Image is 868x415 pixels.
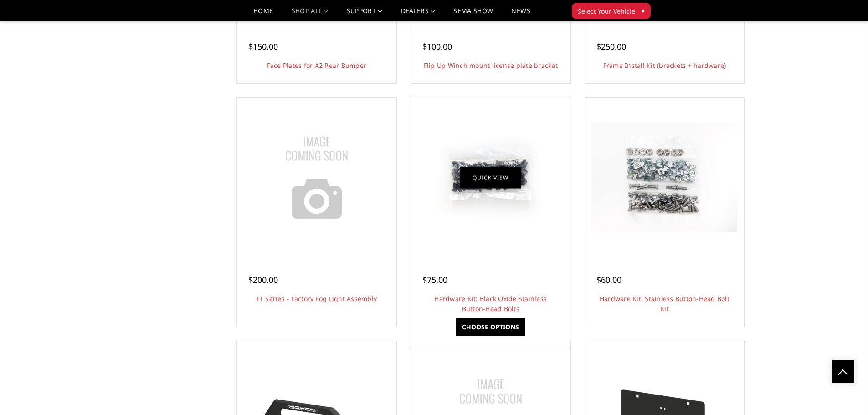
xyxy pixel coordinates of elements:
span: Select Your Vehicle [578,6,635,16]
a: News [511,8,530,21]
span: $100.00 [422,41,452,52]
a: FT Series - Factory Fog Light Assembly [257,294,377,303]
a: Quick view [460,167,521,188]
a: A2 Front A2L Front [587,100,742,255]
a: Hardware Kit: Stainless Button-Head Bolt Kit [600,294,729,313]
a: shop all [292,8,329,21]
a: Click to Top [832,360,854,383]
a: Dealers [401,8,436,21]
a: SEMA Show [453,8,493,21]
a: Choose Options [456,318,525,336]
iframe: Chat Widget [822,371,868,415]
a: Hardware Kit: Black Oxide Stainless Button-Head Bolts [434,294,547,313]
span: $250.00 [596,41,626,52]
a: Face Plates for A2 Rear Bumper [267,61,367,70]
span: ▾ [642,6,645,15]
span: $200.00 [248,274,278,285]
a: Home [253,8,273,21]
span: $60.00 [596,274,621,285]
a: Frame Install Kit (brackets + hardware) [603,61,726,70]
a: Flip Up Winch mount license plate bracket [424,61,558,70]
img: Hardware Kit: Black Oxide Stainless Button-Head Bolts [418,123,564,232]
button: Select Your Vehicle [572,3,651,19]
span: $150.00 [248,41,278,52]
span: $75.00 [422,274,447,285]
a: Support [347,8,383,21]
a: Hardware Kit: Black Oxide Stainless Button-Head Bolts [413,100,568,255]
